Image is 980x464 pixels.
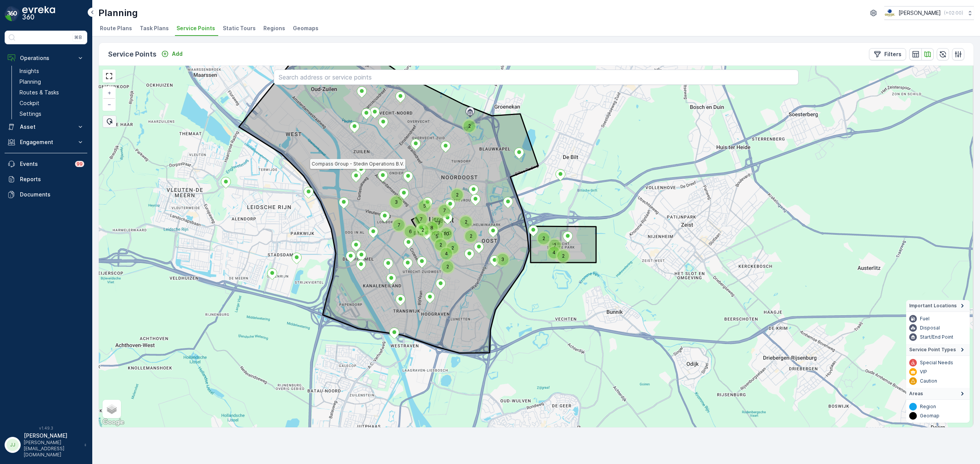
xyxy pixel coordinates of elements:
[140,24,169,32] span: Task Plans
[884,6,974,20] button: [PERSON_NAME](+02:00)
[24,432,80,440] p: [PERSON_NAME]
[435,239,439,244] div: 2
[442,261,453,273] div: 2
[920,316,929,322] p: Fuel
[415,214,427,225] div: 7
[393,219,405,231] div: 7
[390,196,402,208] div: 3
[417,224,428,236] div: 2
[435,239,446,251] div: 2
[898,9,941,17] p: [PERSON_NAME]
[906,300,970,312] summary: Important Locations
[920,334,953,340] p: Start/End Point
[16,66,87,76] a: Insights
[442,261,446,266] div: 2
[5,187,87,202] a: Documents
[415,214,420,218] div: 7
[20,78,41,86] p: Planning
[20,67,39,75] p: Insights
[439,205,443,209] div: 7
[16,109,87,119] a: Settings
[5,6,20,21] img: logo
[103,401,120,417] a: Layers
[431,231,443,242] div: 5
[417,224,421,229] div: 2
[16,76,87,87] a: Planning
[20,160,70,168] p: Events
[108,49,157,60] p: Service Points
[405,226,409,230] div: 6
[906,388,970,400] summary: Areas
[20,110,41,118] p: Settings
[16,98,87,109] a: Cockpit
[103,70,115,82] a: View Fullscreen
[920,369,927,375] p: VIP
[20,123,72,131] p: Asset
[176,24,215,32] span: Service Points
[98,7,138,19] p: Planning
[920,378,937,384] p: Caution
[920,325,940,331] p: Disposal
[158,49,186,58] button: Add
[16,87,87,98] a: Routes & Tasks
[405,226,416,237] div: 6
[20,89,59,96] p: Routes & Tasks
[24,440,80,458] p: [PERSON_NAME][EMAIL_ADDRESS][DOMAIN_NAME]
[557,250,562,255] div: 2
[263,24,285,32] span: Regions
[441,228,452,240] div: 10
[441,248,445,253] div: 4
[548,247,553,251] div: 4
[426,222,431,227] div: 8
[447,242,458,254] div: 2
[441,248,452,260] div: 4
[419,200,430,212] div: 5
[920,404,936,410] p: Region
[920,413,939,419] p: Geomap
[439,205,450,216] div: 7
[465,230,470,235] div: 2
[74,34,82,41] p: ⌘B
[465,230,477,242] div: 2
[464,120,468,125] div: 2
[431,231,436,235] div: 5
[909,391,923,397] span: Areas
[5,50,87,66] button: Operations
[103,99,115,110] a: Zoom Out
[101,417,126,427] a: Open this area in Google Maps (opens a new window)
[869,48,906,60] button: Filters
[20,99,39,107] p: Cockpit
[5,119,87,135] button: Asset
[20,54,72,62] p: Operations
[5,172,87,187] a: Reports
[172,50,183,58] p: Add
[460,216,472,228] div: 2
[101,417,126,427] img: Google
[5,426,87,430] span: v 1.49.3
[548,247,560,258] div: 4
[441,228,445,233] div: 10
[426,222,438,234] div: 8
[557,250,569,262] div: 2
[460,216,465,221] div: 2
[20,138,72,146] p: Engagement
[884,50,902,58] p: Filters
[432,217,436,222] div: 13
[451,189,456,194] div: 2
[909,303,957,309] span: Important Locations
[274,70,799,85] input: Search address or service points
[447,242,451,247] div: 2
[390,196,395,201] div: 3
[100,24,132,32] span: Route Plans
[944,10,963,16] p: ( +02:00 )
[920,360,953,366] p: Special Needs
[419,200,423,205] div: 5
[909,347,956,353] span: Service Point Types
[223,24,256,32] span: Static Tours
[393,219,398,224] div: 7
[5,156,87,172] a: Events99
[22,6,55,21] img: logo_dark-DEwI_e13.png
[549,240,554,244] div: 2
[108,101,111,107] span: −
[103,87,115,99] a: Zoom In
